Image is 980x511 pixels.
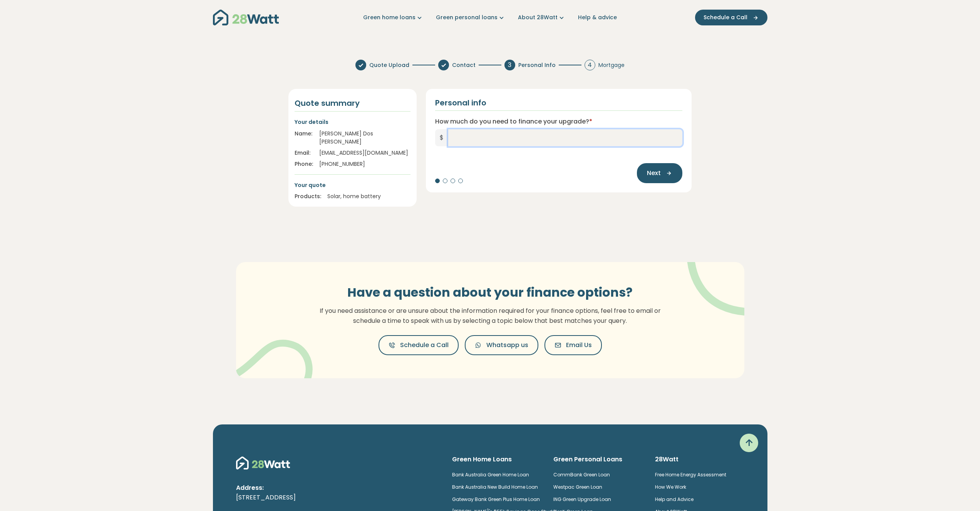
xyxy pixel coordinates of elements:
[553,496,611,503] a: ING Green Upgrade Loan
[655,496,694,503] a: Help and Advice
[486,341,528,350] span: Whatsapp us
[452,61,476,69] span: Contact
[295,192,321,200] div: Products:
[319,130,410,146] div: [PERSON_NAME] Dos [PERSON_NAME]
[452,471,529,478] a: Bank Australia Green Home Loan
[585,60,595,70] div: 4
[319,160,410,168] div: [PHONE_NUMBER]
[647,169,661,178] span: Next
[452,455,541,464] h6: Green Home Loans
[400,341,449,350] span: Schedule a Call
[295,149,313,157] div: Email:
[236,493,440,503] p: [STREET_ADDRESS]
[315,285,665,300] h3: Have a question about your finance options?
[553,455,643,464] h6: Green Personal Loans
[566,341,592,350] span: Email Us
[295,98,410,108] h4: Quote summary
[236,455,290,471] img: 28Watt
[295,160,313,168] div: Phone:
[518,61,556,69] span: Personal Info
[213,10,279,25] img: 28Watt
[379,335,459,355] button: Schedule a Call
[465,335,538,355] button: Whatsapp us
[236,483,440,493] p: Address:
[327,192,410,200] div: Solar, home battery
[544,335,602,355] button: Email Us
[655,471,726,478] a: Free Home Energy Assessment
[553,471,610,478] a: CommBank Green Loan
[369,61,409,69] span: Quote Upload
[435,117,592,126] label: How much do you need to finance your upgrade?
[518,13,566,22] a: About 28Watt
[578,13,617,22] a: Help & advice
[231,320,313,397] img: vector
[695,10,767,25] button: Schedule a Call
[315,306,665,326] p: If you need assistance or are unsure about the information required for your finance options, fee...
[452,496,540,503] a: Gateway Bank Green Plus Home Loan
[435,98,486,107] h2: Personal info
[655,484,686,490] a: How We Work
[436,13,506,22] a: Green personal loans
[295,181,410,189] p: Your quote
[598,61,625,69] span: Mortgage
[295,130,313,146] div: Name:
[667,241,767,316] img: vector
[553,484,602,490] a: Westpac Green Loan
[213,8,767,27] nav: Main navigation
[452,484,538,490] a: Bank Australia New Build Home Loan
[435,129,448,146] span: $
[504,60,515,70] div: 3
[319,149,410,157] div: [EMAIL_ADDRESS][DOMAIN_NAME]
[295,118,410,126] p: Your details
[655,455,744,464] h6: 28Watt
[637,163,682,183] button: Next
[704,13,747,22] span: Schedule a Call
[363,13,424,22] a: Green home loans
